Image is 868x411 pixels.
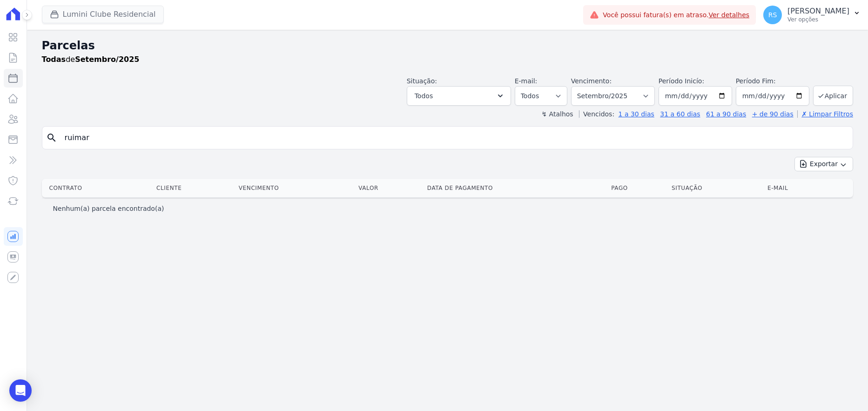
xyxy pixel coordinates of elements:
[9,379,32,402] div: Open Intercom Messenger
[794,157,853,171] button: Exportar
[660,110,700,118] a: 31 a 60 dias
[75,55,139,64] strong: Setembro/2025
[541,110,573,118] label: ↯ Atalhos
[355,179,424,197] th: Valor
[668,179,764,197] th: Situação
[797,110,853,118] a: ✗ Limpar Filtros
[787,16,849,23] p: Ver opções
[42,179,153,197] th: Contrato
[42,55,66,64] strong: Todas
[407,86,511,106] button: Todos
[659,77,704,85] label: Período Inicío:
[42,37,853,54] h2: Parcelas
[579,110,614,118] label: Vencidos:
[764,179,834,197] th: E-mail
[813,86,853,106] button: Aplicar
[752,110,794,118] a: + de 90 dias
[415,90,433,101] span: Todos
[768,12,777,18] span: RS
[571,77,612,85] label: Vencimento:
[709,11,750,19] a: Ver detalhes
[756,2,868,28] button: RS [PERSON_NAME] Ver opções
[603,10,749,20] span: Você possui fatura(s) em atraso.
[619,110,654,118] a: 1 a 30 dias
[42,6,164,23] button: Lumini Clube Residencial
[59,128,849,147] input: Buscar por nome do lote ou do cliente
[407,77,437,85] label: Situação:
[607,179,668,197] th: Pago
[42,54,140,65] p: de
[153,179,235,197] th: Cliente
[235,179,355,197] th: Vencimento
[46,132,57,143] i: search
[424,179,607,197] th: Data de Pagamento
[706,110,746,118] a: 61 a 90 dias
[787,7,849,16] p: [PERSON_NAME]
[515,77,538,85] label: E-mail:
[736,76,809,86] label: Período Fim:
[53,204,164,213] p: Nenhum(a) parcela encontrado(a)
